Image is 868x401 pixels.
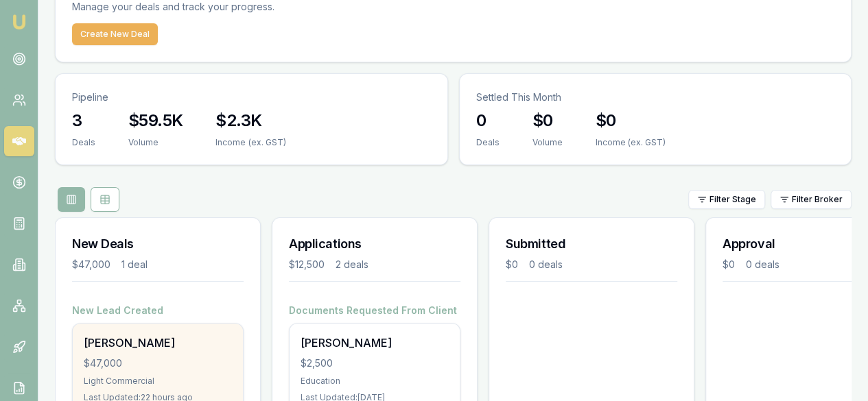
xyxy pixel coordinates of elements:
div: $0 [506,258,518,271]
div: Income (ex. GST) [215,137,285,148]
p: Settled This Month [476,90,835,104]
button: Filter Stage [688,190,765,209]
h3: $0 [596,110,666,132]
h3: 3 [72,110,95,132]
div: Deals [476,137,500,148]
button: Create New Deal [72,23,158,45]
div: $0 [723,258,735,271]
button: Filter Broker [771,190,852,209]
h3: $59.5K [128,110,183,132]
div: Education [301,376,449,387]
p: Pipeline [72,90,431,104]
div: $47,000 [84,356,232,370]
div: $12,500 [289,258,325,271]
div: 0 deals [746,258,779,271]
div: Volume [532,137,563,148]
div: Deals [72,137,95,148]
div: [PERSON_NAME] [84,335,232,351]
div: Income (ex. GST) [596,137,666,148]
h4: New Lead Created [72,304,244,317]
div: Light Commercial [84,376,232,387]
div: $2,500 [301,356,449,370]
h4: Documents Requested From Client [289,304,460,317]
img: emu-icon-u.png [11,14,27,30]
span: Filter Broker [792,194,843,205]
span: Filter Stage [709,194,756,205]
h3: $0 [532,110,563,132]
div: Volume [128,137,183,148]
h3: New Deals [72,234,244,254]
div: [PERSON_NAME] [301,335,449,351]
div: 0 deals [529,258,563,271]
div: $47,000 [72,258,110,271]
div: 1 deal [121,258,148,271]
h3: Submitted [506,234,677,254]
h3: Applications [289,234,460,254]
h3: $2.3K [215,110,285,132]
div: 2 deals [336,258,368,271]
h3: 0 [476,110,500,132]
